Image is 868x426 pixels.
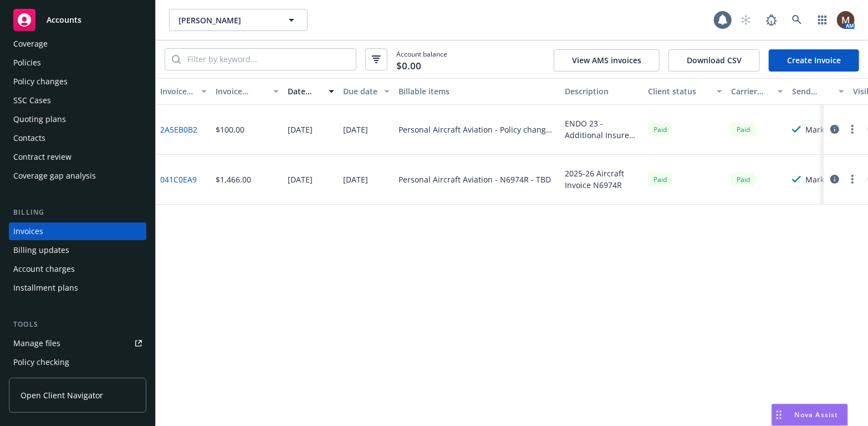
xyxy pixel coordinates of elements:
div: Personal Aircraft Aviation - Policy change - LA 000314181-01 [399,124,556,135]
a: Search [786,9,808,31]
a: Coverage gap analysis [9,167,146,185]
div: Manage files [13,334,60,352]
a: Policy changes [9,73,146,90]
div: Invoice amount [216,85,267,97]
button: Due date [339,78,394,105]
div: Paid [648,123,672,136]
div: Client status [648,85,710,97]
button: Billable items [394,78,560,105]
a: Report a Bug [760,9,783,31]
div: Due date [343,85,377,97]
div: Billing updates [13,241,69,259]
span: $0.00 [396,59,421,73]
button: Nova Assist [772,404,848,426]
a: Billing updates [9,241,146,259]
button: Carrier status [727,78,788,105]
div: Quoting plans [13,110,66,128]
button: Client status [644,78,727,105]
div: Marked as sent [805,124,844,135]
a: Switch app [811,9,834,31]
div: [DATE] [343,124,368,135]
div: Coverage gap analysis [13,167,96,185]
div: Billable items [399,85,556,97]
a: Policies [9,54,146,72]
button: Send result [788,78,849,105]
div: Invoices [13,222,43,240]
a: Create Invoice [769,49,859,72]
button: Download CSV [668,49,760,72]
div: [DATE] [288,174,313,185]
div: 2025-26 Aircraft Invoice N6974R [565,168,639,191]
button: [PERSON_NAME] [169,9,308,31]
div: Paid [731,173,755,186]
div: $1,466.00 [216,174,251,185]
div: ENDO 23 - Additional Insured - City of Livermore Include Primary & Non-Contributory, AP $100, eff... [565,118,639,141]
a: SSC Cases [9,92,146,109]
a: 041C0EA9 [160,174,197,185]
button: Invoice ID [156,78,211,105]
button: Description [560,78,644,105]
a: Start snowing [735,9,757,31]
div: Policy changes [13,73,68,90]
div: Date issued [288,85,322,97]
div: $100.00 [216,124,244,135]
div: Coverage [13,35,48,53]
div: Paid [731,123,755,136]
input: Filter by keyword... [181,49,356,70]
div: Marked as sent [805,174,844,185]
a: Policy checking [9,353,146,371]
div: Billing [9,207,146,218]
div: [DATE] [343,174,368,185]
div: Drag to move [772,404,786,425]
div: SSC Cases [13,92,51,109]
div: Account charges [13,260,75,278]
button: Date issued [283,78,339,105]
button: Invoice amount [211,78,283,105]
div: Policy checking [13,353,69,371]
a: Quoting plans [9,110,146,128]
span: Account balance [396,49,447,69]
a: 2A5EB0B2 [160,124,197,135]
div: Contract review [13,148,72,166]
div: Paid [648,173,672,186]
span: [PERSON_NAME] [178,14,274,26]
div: Carrier status [731,85,771,97]
div: [DATE] [288,124,313,135]
div: Description [565,85,639,97]
button: View AMS invoices [554,49,660,72]
span: Nova Assist [795,410,839,419]
a: Contract review [9,148,146,166]
a: Accounts [9,4,146,35]
a: Installment plans [9,279,146,297]
div: Tools [9,319,146,330]
a: Manage files [9,334,146,352]
div: Installment plans [13,279,78,297]
div: Invoice ID [160,85,195,97]
div: Contacts [13,129,45,147]
svg: Search [172,55,181,64]
div: Policies [13,54,41,72]
a: Invoices [9,222,146,240]
a: Account charges [9,260,146,278]
div: Send result [792,85,832,97]
img: photo [837,11,855,29]
span: Open Client Navigator [21,389,103,401]
div: Personal Aircraft Aviation - N6974R - TBD [399,174,551,185]
a: Coverage [9,35,146,53]
span: Accounts [47,16,81,24]
a: Contacts [9,129,146,147]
